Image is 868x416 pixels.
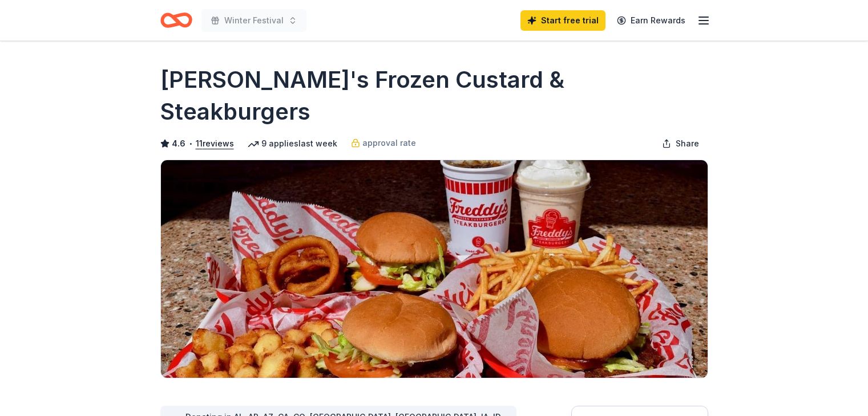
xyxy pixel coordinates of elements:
[362,136,416,150] span: approval rate
[610,10,692,31] a: Earn Rewards
[160,7,192,34] a: Home
[188,139,192,148] span: •
[196,137,234,150] button: 11reviews
[351,136,416,150] a: approval rate
[676,137,699,150] span: Share
[248,137,337,150] div: 9 applies last week
[161,160,708,378] img: Image for Freddy's Frozen Custard & Steakburgers
[172,137,185,150] span: 4.6
[160,64,708,128] h1: [PERSON_NAME]'s Frozen Custard & Steakburgers
[224,14,284,27] span: Winter Festival
[653,132,708,155] button: Share
[201,9,306,32] button: Winter Festival
[520,10,605,31] a: Start free trial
